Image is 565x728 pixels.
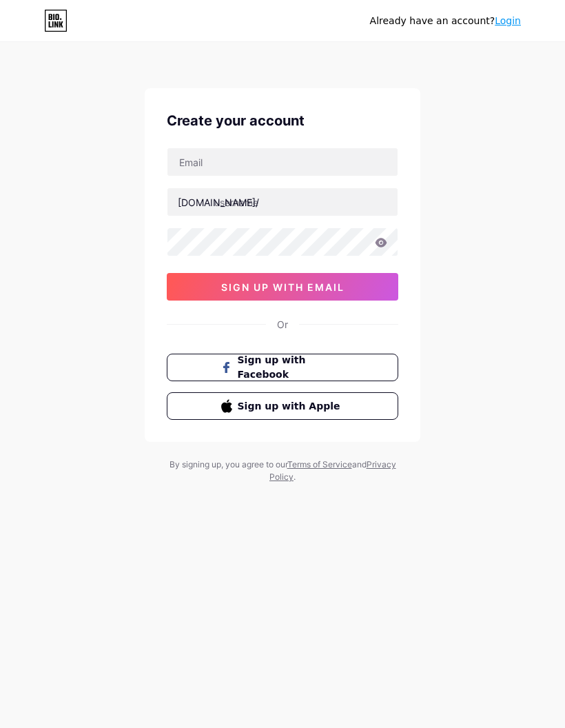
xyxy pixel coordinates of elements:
[167,148,398,176] input: Email
[167,392,398,420] button: Sign up with Apple
[238,399,345,414] span: Sign up with Apple
[167,273,398,301] button: sign up with email
[370,14,521,28] div: Already have an account?
[165,458,400,483] div: By signing up, you agree to our and .
[495,15,521,26] a: Login
[238,353,345,382] span: Sign up with Facebook
[287,459,352,469] a: Terms of Service
[277,317,288,332] div: Or
[167,188,398,216] input: username
[167,354,398,381] button: Sign up with Facebook
[221,281,345,293] span: sign up with email
[167,110,398,131] div: Create your account
[178,195,259,210] div: [DOMAIN_NAME]/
